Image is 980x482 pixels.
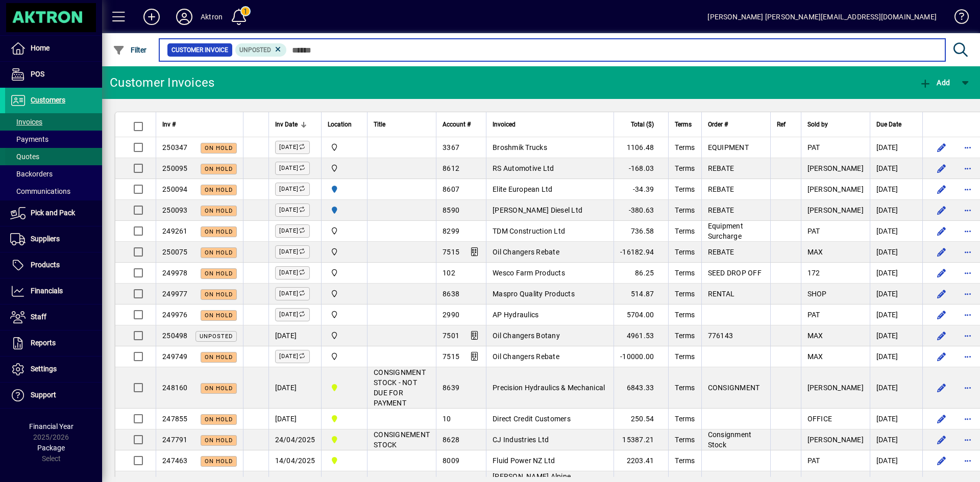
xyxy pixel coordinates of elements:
span: 8639 [443,384,459,392]
label: [DATE] [275,350,310,363]
span: MAX [807,352,823,361]
span: Sold by [807,119,828,130]
span: Payments [10,135,48,143]
span: 8299 [443,227,459,235]
span: On hold [205,187,233,193]
a: Communications [5,183,102,200]
span: Ref [777,119,786,130]
span: Due Date [876,119,901,130]
span: 8009 [443,456,459,465]
td: [DATE] [268,409,322,429]
span: On hold [205,249,233,256]
span: Terms [675,269,695,277]
td: 86.25 [614,263,668,284]
button: Edit [933,223,949,239]
span: 247791 [162,436,188,444]
td: 14/04/2025 [268,450,322,471]
span: RS Automotive Ltd [493,164,554,172]
button: More options [960,348,976,365]
td: [DATE] [870,409,923,429]
span: 8612 [443,164,459,172]
span: Backorders [10,170,53,178]
span: Terms [675,436,695,444]
td: [DATE] [870,450,923,471]
label: [DATE] [275,183,310,196]
td: 24/04/2025 [268,429,322,450]
button: More options [960,307,976,323]
span: Broshmik Trucks [493,143,547,151]
span: On hold [205,312,233,319]
span: Precision Hydraulics & Mechanical [493,384,605,392]
span: HAMILTON [328,184,361,195]
div: Title [374,119,430,130]
span: Inv # [162,119,176,130]
span: Financials [31,287,63,295]
td: [DATE] [870,158,923,179]
span: On hold [205,270,233,277]
span: Terms [675,415,695,423]
span: 3367 [443,143,459,151]
span: 247463 [162,456,188,465]
button: Edit [933,139,949,156]
label: [DATE] [275,287,310,300]
div: Customer Invoices [110,74,214,91]
div: Location [328,119,361,130]
span: Staff [31,313,46,321]
span: REBATE [708,248,734,256]
a: Products [5,252,102,278]
span: Central [328,142,361,153]
label: [DATE] [275,245,310,259]
span: 8638 [443,290,459,298]
a: Pick and Pack [5,200,102,226]
button: Edit [933,286,949,302]
td: [DATE] [870,346,923,367]
button: More options [960,452,976,469]
span: Invoiced [493,119,516,130]
span: SHOP [807,290,827,298]
td: 5704.00 [614,305,668,325]
button: Add [917,73,952,92]
div: [PERSON_NAME] [PERSON_NAME][EMAIL_ADDRESS][DOMAIN_NAME] [707,9,937,25]
span: 249978 [162,269,188,277]
span: Account # [443,119,471,130]
td: [DATE] [870,429,923,450]
span: 7515 [443,352,459,361]
button: More options [960,139,976,156]
button: Edit [933,432,949,448]
span: PAT [807,456,820,465]
span: RENTAL [708,290,735,298]
span: 8590 [443,206,459,214]
span: CONSIGNEMENT STOCK [374,430,430,449]
span: Reports [31,339,56,347]
td: -16182.94 [614,242,668,263]
span: [PERSON_NAME] [807,185,864,193]
a: Payments [5,131,102,148]
span: 250093 [162,206,188,214]
span: Unposted [200,333,233,340]
td: [DATE] [268,367,322,409]
span: Terms [675,332,695,340]
td: 6843.33 [614,367,668,409]
button: Edit [933,348,949,365]
span: Terms [675,185,695,193]
button: Add [135,8,168,26]
span: Terms [675,384,695,392]
span: Central [328,267,361,278]
div: Sold by [807,119,864,130]
td: [DATE] [870,325,923,346]
span: 250498 [162,332,188,340]
button: More options [960,327,976,344]
mat-chip: Customer Invoice Status: Unposted [235,43,287,57]
td: [DATE] [870,200,923,221]
button: More options [960,181,976,197]
span: Central [328,246,361,258]
span: SEED DROP OFF [708,269,762,277]
span: Order # [708,119,728,130]
button: More options [960,286,976,302]
span: 172 [807,269,820,277]
button: Edit [933,327,949,344]
span: On hold [205,145,233,151]
span: 248160 [162,384,188,392]
td: [DATE] [870,137,923,158]
span: Customers [31,96,65,104]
